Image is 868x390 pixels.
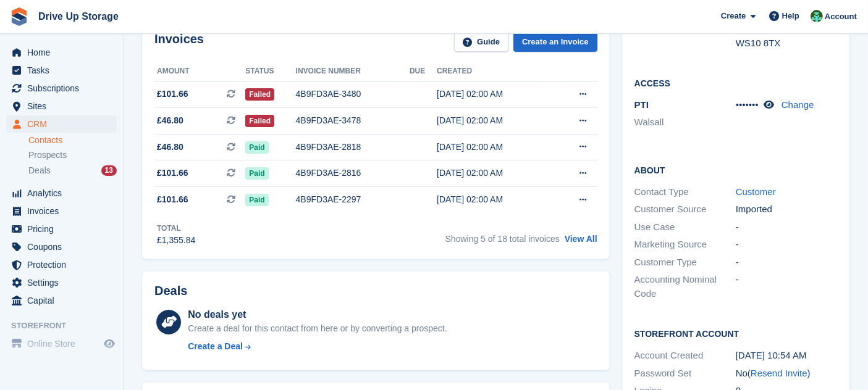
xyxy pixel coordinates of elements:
span: CRM [27,115,101,133]
th: Amount [154,62,245,81]
a: Create an Invoice [513,32,597,52]
div: Use Case [634,220,736,234]
a: Customer [736,186,776,197]
a: menu [6,220,117,238]
div: WS10 8TX [736,36,837,51]
a: Create a Deal [188,340,447,353]
span: Prospects [28,149,67,161]
a: Change [782,99,814,110]
span: Sites [27,97,101,115]
span: Failed [245,88,274,101]
div: Create a Deal [188,340,243,353]
th: Status [245,62,295,81]
a: Contacts [28,135,117,146]
a: menu [6,80,117,97]
div: [DATE] 02:00 AM [437,141,552,154]
li: Walsall [634,115,736,130]
div: Customer Source [634,202,736,217]
th: Invoice number [296,62,410,81]
span: Online Store [27,335,101,352]
a: menu [6,202,117,220]
span: Invoices [27,202,101,220]
span: Account [825,10,857,23]
div: [DATE] 02:00 AM [437,114,552,127]
span: Protection [27,256,101,273]
span: Analytics [27,185,101,202]
div: - [736,238,837,252]
a: menu [6,97,117,115]
div: No [736,367,837,381]
h2: About [634,164,837,176]
span: Pricing [27,220,101,238]
a: Preview store [102,336,117,351]
span: Coupons [27,238,101,255]
span: Settings [27,274,101,291]
span: ( ) [748,368,811,378]
div: - [736,273,837,301]
a: View All [565,234,597,244]
div: 4B9FD3AE-2818 [296,141,410,154]
th: Created [437,62,552,81]
a: menu [6,335,117,352]
a: Resend Invite [751,368,807,378]
span: £101.66 [157,167,188,180]
span: ••••••• [736,99,759,110]
div: Total [157,223,195,234]
span: £101.66 [157,193,188,206]
span: £101.66 [157,88,188,101]
a: Guide [454,32,508,52]
span: Capital [27,292,101,309]
div: - [736,220,837,234]
a: menu [6,238,117,255]
span: Paid [245,167,268,180]
span: Paid [245,141,268,154]
div: Customer Type [634,255,736,270]
div: Imported [736,202,837,217]
span: Help [782,10,799,22]
div: [DATE] 02:00 AM [437,167,552,180]
span: Create [721,10,746,22]
a: menu [6,274,117,291]
div: [DATE] 02:00 AM [437,193,552,206]
div: 13 [101,165,117,176]
div: 4B9FD3AE-2297 [296,193,410,206]
a: Deals 13 [28,164,117,177]
h2: Invoices [154,32,204,52]
div: £1,355.84 [157,234,195,247]
div: Accounting Nominal Code [634,273,736,301]
a: menu [6,62,117,79]
div: [DATE] 10:54 AM [736,349,837,363]
th: Due [410,62,437,81]
a: menu [6,256,117,273]
a: menu [6,44,117,61]
div: Marketing Source [634,238,736,252]
div: - [736,255,837,270]
span: Storefront [11,320,123,332]
span: Showing 5 of 18 total invoices [445,234,560,244]
span: PTI [634,99,649,110]
div: Password Set [634,367,736,381]
span: Paid [245,194,268,206]
div: 4B9FD3AE-3478 [296,114,410,127]
img: Camille [811,10,823,22]
a: Drive Up Storage [33,6,124,27]
a: Prospects [28,149,117,162]
div: Create a deal for this contact from here or by converting a prospect. [188,322,447,335]
div: Account Created [634,349,736,363]
img: stora-icon-8386f47178a22dfd0bd8f6a31ec36ba5ce8667c1dd55bd0f319d3a0aa187defe.svg [10,7,28,26]
span: Home [27,44,101,61]
span: Subscriptions [27,80,101,97]
a: menu [6,185,117,202]
div: [DATE] 02:00 AM [437,88,552,101]
div: Contact Type [634,185,736,199]
span: Tasks [27,62,101,79]
div: 4B9FD3AE-2816 [296,167,410,180]
span: £46.80 [157,141,183,154]
div: No deals yet [188,307,447,322]
h2: Deals [154,284,187,298]
h2: Access [634,77,837,89]
div: 4B9FD3AE-3480 [296,88,410,101]
h2: Storefront Account [634,327,837,339]
a: menu [6,292,117,309]
span: Deals [28,165,51,176]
